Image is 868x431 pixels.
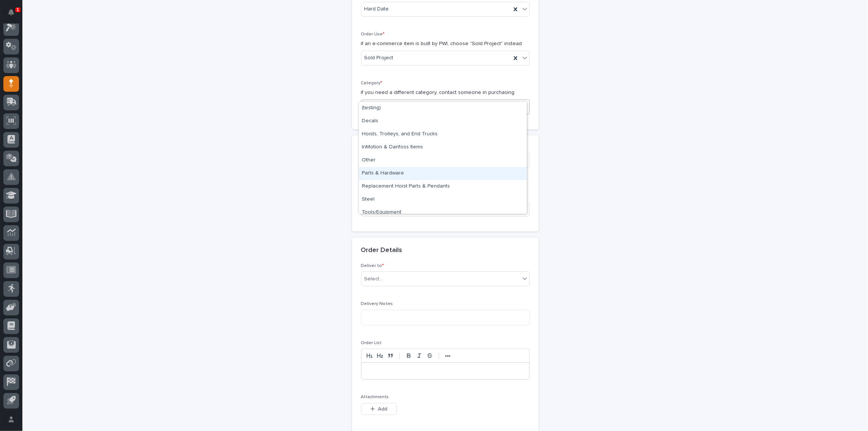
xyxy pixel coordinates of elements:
[361,341,382,345] span: Order List
[361,32,385,37] span: Order Use
[3,4,19,20] button: Notifications
[361,264,384,268] span: Deliver to
[361,81,383,85] span: Category
[364,5,389,13] span: Hard Date
[361,89,530,97] p: if you need a different category, contact someone in purchasing
[359,167,527,180] div: Parts & Hardware
[364,275,383,283] div: Select...
[361,395,389,399] span: Attachments
[378,406,387,412] span: Add
[359,193,527,206] div: Steel
[359,128,527,141] div: Hoists, Trolleys, and End Trucks
[359,180,527,193] div: Replacement Hoist Parts & Pendants
[16,7,19,12] p: 1
[361,40,530,48] p: if an e-commerce item is built by PWI, choose "Sold Project" instead
[359,154,527,167] div: Other
[443,351,453,360] button: •••
[359,206,527,219] div: Tools/Equipment
[359,102,527,115] div: (testing)
[445,353,451,359] strong: •••
[361,403,397,415] button: Add
[359,115,527,128] div: Decals
[361,246,402,255] h2: Order Details
[9,9,19,21] div: Notifications1
[364,54,394,62] span: Sold Project
[359,141,527,154] div: InMotion & Danfoss Items
[361,302,393,306] span: Delivery Notes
